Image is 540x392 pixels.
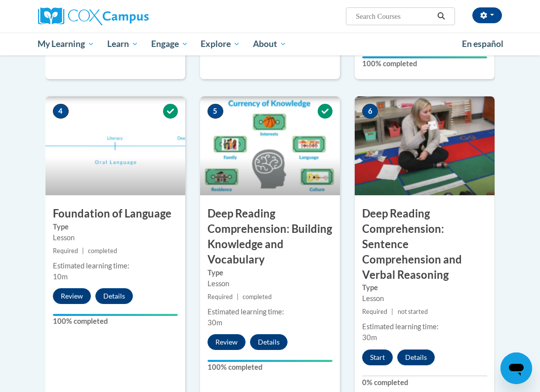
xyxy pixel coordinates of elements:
[45,96,185,195] img: Course Image
[208,267,332,278] label: Type
[88,247,117,255] span: completed
[82,247,84,255] span: |
[397,349,435,365] button: Details
[500,352,532,384] iframe: Button to launch messaging window
[237,293,239,301] span: |
[362,58,487,69] label: 100% completed
[38,7,149,25] img: Cox Campus
[151,38,188,50] span: Engage
[472,7,502,23] button: Account Settings
[208,104,223,119] span: 5
[38,7,183,25] a: Cox Campus
[391,308,393,315] span: |
[362,321,487,332] div: Estimated learning time:
[250,334,288,350] button: Details
[107,38,138,50] span: Learn
[194,33,247,55] a: Explore
[208,306,332,317] div: Estimated learning time:
[208,318,222,327] span: 30m
[53,221,178,232] label: Type
[355,10,434,22] input: Search Courses
[398,308,428,315] span: not started
[200,96,340,195] img: Course Image
[208,362,332,373] label: 100% completed
[243,293,272,301] span: completed
[362,308,387,315] span: Required
[208,360,332,362] div: Your progress
[434,10,449,22] button: Search
[145,33,195,55] a: Engage
[355,96,495,195] img: Course Image
[208,278,332,289] div: Lesson
[31,33,510,55] div: Main menu
[53,247,78,255] span: Required
[200,206,340,267] h3: Deep Reading Comprehension: Building Knowledge and Vocabulary
[45,206,185,221] h3: Foundation of Language
[101,33,145,55] a: Learn
[32,33,101,55] a: My Learning
[247,33,293,55] a: About
[362,56,487,58] div: Your progress
[201,38,240,50] span: Explore
[355,206,495,282] h3: Deep Reading Comprehension: Sentence Comprehension and Verbal Reasoning
[362,293,487,304] div: Lesson
[362,377,487,388] label: 0% completed
[53,232,178,243] div: Lesson
[362,104,378,119] span: 6
[38,38,94,50] span: My Learning
[53,261,178,271] div: Estimated learning time:
[95,288,133,304] button: Details
[53,314,178,316] div: Your progress
[208,293,233,301] span: Required
[208,334,246,350] button: Review
[53,288,91,304] button: Review
[456,34,510,54] a: En español
[362,333,377,342] span: 30m
[362,282,487,293] label: Type
[53,272,68,281] span: 10m
[53,104,69,119] span: 4
[253,38,287,50] span: About
[53,316,178,327] label: 100% completed
[462,39,503,49] span: En español
[362,349,393,365] button: Start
